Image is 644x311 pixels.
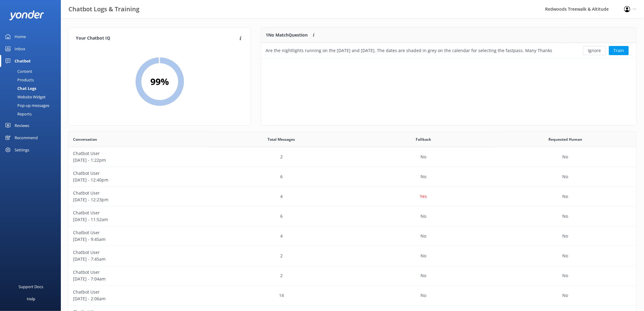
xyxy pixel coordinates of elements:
[73,150,206,157] p: Chatbot User
[15,43,25,55] div: Inbox
[73,295,206,302] p: [DATE] - 2:06am
[15,119,29,132] div: Reviews
[609,46,629,55] button: Train
[4,76,34,84] div: Products
[73,190,206,196] p: Chatbot User
[421,213,426,220] p: No
[68,187,636,207] div: row
[73,229,206,236] p: Chatbot User
[68,147,636,167] div: row
[583,46,606,55] button: Ignore
[4,67,32,76] div: Content
[73,236,206,243] p: [DATE] - 9:45am
[280,233,283,239] p: 4
[268,136,295,142] span: Total Messages
[4,101,49,110] div: Pop-up messages
[280,154,283,160] p: 2
[266,32,308,38] p: 1 No Match Question
[420,193,427,200] p: Yes
[280,173,283,180] p: 6
[15,55,31,67] div: Chatbot
[4,76,61,84] a: Products
[68,207,636,226] div: row
[15,144,29,156] div: Settings
[19,281,44,293] div: Support Docs
[280,253,283,259] p: 2
[73,249,206,256] p: Chatbot User
[416,136,431,142] span: Fallback
[421,292,426,299] p: No
[421,173,426,180] p: No
[68,4,139,14] h3: Chatbot Logs & Training
[73,216,206,223] p: [DATE] - 11:52am
[27,293,35,305] div: Help
[280,193,283,200] p: 4
[73,276,206,282] p: [DATE] - 7:04am
[4,84,61,93] a: Chat Logs
[73,157,206,164] p: [DATE] - 1:22pm
[9,10,44,20] img: yonder-white-logo.png
[4,67,61,76] a: Content
[68,167,636,187] div: row
[421,253,426,259] p: No
[68,286,636,306] div: row
[261,43,636,58] div: row
[15,132,38,144] div: Recommend
[150,74,169,89] h2: 99 %
[562,213,568,220] p: No
[280,272,283,279] p: 2
[421,233,426,239] p: No
[4,93,61,101] a: Website Widget
[562,233,568,239] p: No
[73,177,206,183] p: [DATE] - 12:40pm
[4,110,32,118] div: Reports
[421,272,426,279] p: No
[68,266,636,286] div: row
[73,170,206,177] p: Chatbot User
[73,269,206,276] p: Chatbot User
[279,292,284,299] p: 14
[68,246,636,266] div: row
[68,226,636,246] div: row
[266,47,552,54] div: Are the nightlights running on the [DATE] and [DATE]. The dates are shaded in grey on the calenda...
[562,272,568,279] p: No
[4,110,61,118] a: Reports
[4,84,36,93] div: Chat Logs
[261,43,636,58] div: grid
[562,292,568,299] p: No
[73,136,97,142] span: Conversation
[548,136,582,142] span: Requested Human
[73,256,206,263] p: [DATE] - 7:45am
[4,93,46,101] div: Website Widget
[73,196,206,203] p: [DATE] - 12:23pm
[73,289,206,295] p: Chatbot User
[562,154,568,160] p: No
[562,253,568,259] p: No
[421,154,426,160] p: No
[280,213,283,220] p: 6
[73,210,206,216] p: Chatbot User
[562,173,568,180] p: No
[76,35,238,42] h4: Your Chatbot IQ
[15,30,26,43] div: Home
[562,193,568,200] p: No
[4,101,61,110] a: Pop-up messages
